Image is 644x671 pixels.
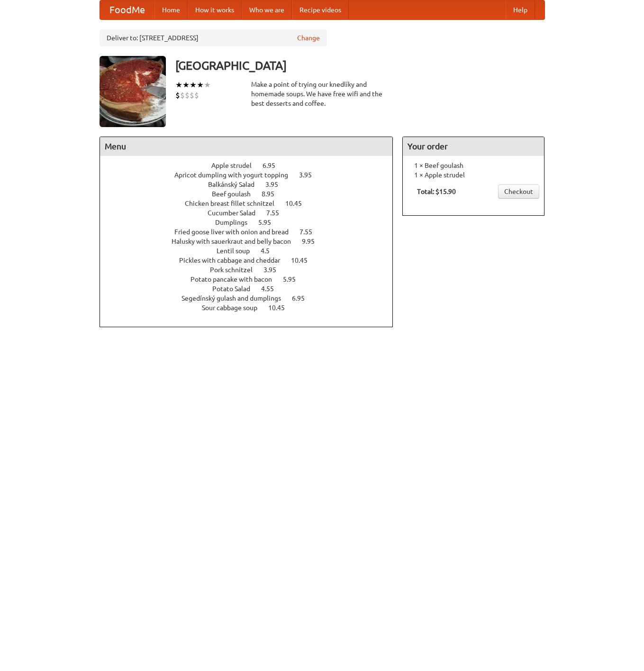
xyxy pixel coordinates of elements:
[202,304,302,312] a: Sour cabbage soup 10.45
[283,276,305,283] span: 5.95
[251,80,393,108] div: Make a point of trying our knedlíky and homemade soups. We have free wifi and the best desserts a...
[208,209,265,217] span: Cucumber Salad
[100,137,393,156] h4: Menu
[263,266,286,274] span: 3.95
[190,276,313,283] a: Potato pancake with bacon 5.95
[217,247,287,255] a: Lentil soup 4.5
[268,304,294,312] span: 10.45
[292,0,349,19] a: Recipe videos
[175,90,180,101] li: $
[299,171,321,179] span: 3.95
[292,294,314,302] span: 6.95
[100,29,327,46] div: Deliver to: [STREET_ADDRESS]
[217,247,259,255] span: Lentil soup
[211,162,261,169] span: Apple strudel
[403,137,544,156] h4: Your order
[258,219,281,226] span: 5.95
[266,209,289,217] span: 7.55
[265,181,288,188] span: 3.95
[172,238,300,245] span: Halusky with sauerkraut and belly bacon
[417,188,456,195] b: Total: $15.90
[299,228,322,236] span: 7.55
[262,190,284,198] span: 8.95
[215,219,257,226] span: Dumplings
[190,90,194,101] li: $
[208,181,296,188] a: Balkánský Salad 3.95
[182,80,190,90] li: ★
[154,0,188,19] a: Home
[212,190,292,198] a: Beef goulash 8.95
[174,171,298,179] span: Apricot dumpling with yogurt topping
[215,219,289,226] a: Dumplings 5.95
[185,90,190,101] li: $
[261,247,279,255] span: 4.5
[211,162,293,169] a: Apple strudel 6.95
[506,0,535,19] a: Help
[297,33,320,43] a: Change
[181,294,322,302] a: Segedínský gulash and dumplings 6.95
[175,56,545,75] h3: [GEOGRAPHIC_DATA]
[242,0,292,19] a: Who we are
[202,304,267,312] span: Sour cabbage soup
[208,209,297,217] a: Cucumber Salad 7.55
[210,266,294,274] a: Pork schnitzel 3.95
[263,162,285,169] span: 6.95
[188,0,242,19] a: How it works
[212,285,291,293] a: Potato Salad 4.55
[498,184,539,199] a: Checkout
[100,0,154,19] a: FoodMe
[190,80,197,90] li: ★
[179,257,290,264] span: Pickles with cabbage and cheddar
[100,56,166,127] img: angular.jpg
[197,80,204,90] li: ★
[302,238,324,245] span: 9.95
[190,276,281,283] span: Potato pancake with bacon
[194,90,199,101] li: $
[175,80,182,90] li: ★
[181,294,290,302] span: Segedínský gulash and dumplings
[174,171,329,179] a: Apricot dumpling with yogurt topping 3.95
[208,181,264,188] span: Balkánský Salad
[174,228,298,236] span: Fried goose liver with onion and bread
[185,200,284,207] span: Chicken breast fillet schnitzel
[408,170,539,180] li: 1 × Apple strudel
[408,161,539,170] li: 1 × Beef goulash
[174,228,330,236] a: Fried goose liver with onion and bread 7.55
[291,257,317,264] span: 10.45
[261,285,283,293] span: 4.55
[204,80,211,90] li: ★
[285,200,311,207] span: 10.45
[179,257,325,264] a: Pickles with cabbage and cheddar 10.45
[210,266,262,274] span: Pork schnitzel
[185,200,319,207] a: Chicken breast fillet schnitzel 10.45
[212,190,260,198] span: Beef goulash
[212,285,260,293] span: Potato Salad
[180,90,185,101] li: $
[172,238,332,245] a: Halusky with sauerkraut and belly bacon 9.95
